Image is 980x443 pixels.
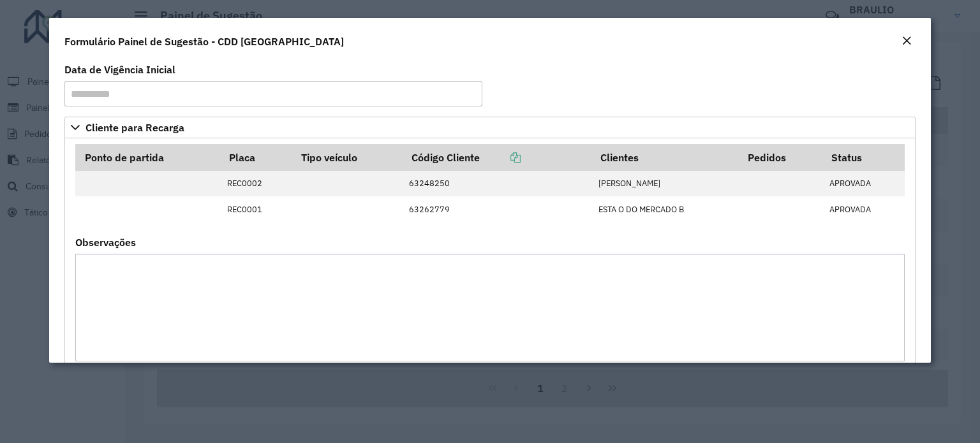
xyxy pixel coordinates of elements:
label: Observações [75,235,136,250]
th: Ponto de partida [75,144,220,171]
a: Copiar [480,151,521,164]
td: 63262779 [403,196,591,222]
th: Pedidos [739,144,823,171]
td: [PERSON_NAME] [591,171,739,196]
th: Clientes [591,144,739,171]
th: Código Cliente [403,144,591,171]
h4: Formulário Painel de Sugestão - CDD [GEOGRAPHIC_DATA] [64,34,344,49]
a: Cliente para Recarga [64,117,916,138]
td: ESTA O DO MERCADO B [591,196,739,222]
td: REC0001 [220,196,292,222]
td: REC0002 [220,171,292,196]
em: Fechar [902,36,912,46]
th: Tipo veículo [293,144,403,171]
td: 63248250 [403,171,591,196]
td: APROVADA [822,171,904,196]
span: Cliente para Recarga [85,122,184,133]
td: APROVADA [822,196,904,222]
th: Placa [220,144,292,171]
label: Data de Vigência Inicial [64,62,175,77]
th: Status [822,144,904,171]
button: Close [898,33,916,50]
div: Cliente para Recarga [64,138,916,424]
